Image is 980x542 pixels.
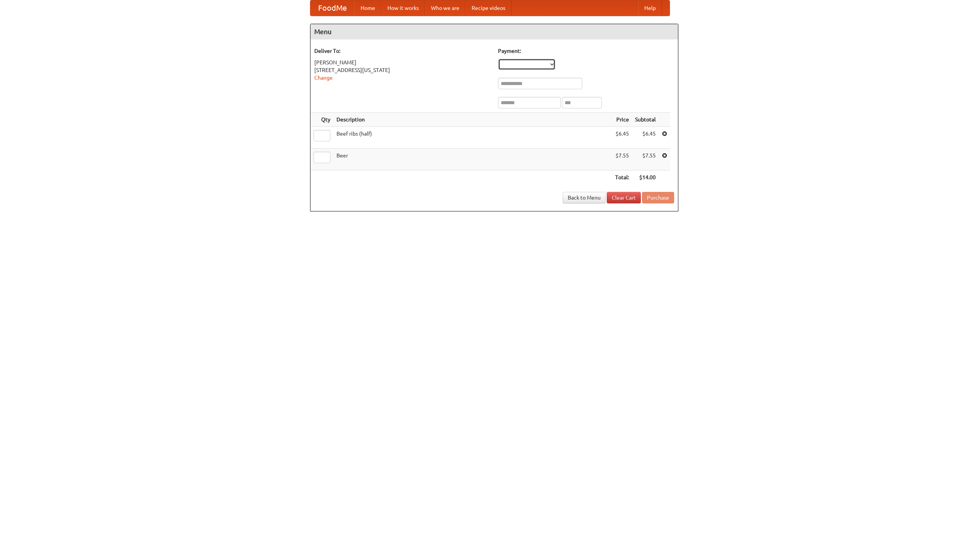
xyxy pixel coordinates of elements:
[612,127,632,149] td: $6.45
[310,113,333,127] th: Qty
[354,0,381,16] a: Home
[314,47,490,55] h5: Deliver To:
[310,24,678,39] h4: Menu
[314,75,333,81] a: Change
[465,0,511,16] a: Recipe videos
[425,0,465,16] a: Who we are
[381,0,425,16] a: How it works
[612,113,632,127] th: Price
[333,113,612,127] th: Description
[607,192,641,203] a: Clear Cart
[632,149,659,170] td: $7.55
[563,192,606,203] a: Back to Menu
[498,47,674,55] h5: Payment:
[310,0,354,16] a: FoodMe
[632,127,659,149] td: $6.45
[314,59,490,66] div: [PERSON_NAME]
[638,0,662,16] a: Help
[612,149,632,170] td: $7.55
[333,149,612,170] td: Beer
[642,192,674,203] button: Purchase
[632,113,659,127] th: Subtotal
[333,127,612,149] td: Beef ribs (half)
[612,170,632,185] th: Total:
[314,66,490,74] div: [STREET_ADDRESS][US_STATE]
[632,170,659,185] th: $14.00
